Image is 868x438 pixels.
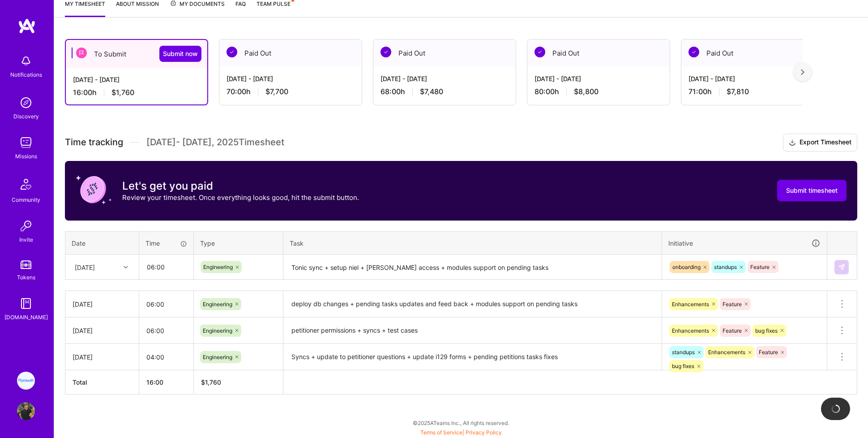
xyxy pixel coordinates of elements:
[284,292,661,317] textarea: deploy db changes + pending tasks updates and feed back + modules support on pending tasks
[681,39,824,67] div: Paid Out
[17,372,35,390] img: Plymouth: Fullstack developer to help build a global mobility platform
[755,327,778,334] span: bug fixes
[163,49,198,58] span: Submit now
[830,403,841,414] img: loading
[76,48,87,58] img: To Submit
[122,193,359,202] p: Review your timesheet. Once everything looks good, hit the submit button.
[373,39,516,67] div: Paid Out
[17,134,35,152] img: teamwork
[146,137,284,148] span: [DATE] - [DATE] , 2025 Timesheet
[381,47,391,57] img: Paid Out
[203,264,233,270] span: Engineering
[714,264,737,270] span: standups
[54,412,868,434] div: © 2025 ATeams Inc., All rights reserved.
[19,235,33,244] div: Invite
[688,87,817,96] div: 71:00 h
[750,264,770,270] span: Feature
[381,87,509,96] div: 68:00 h
[75,262,95,272] div: [DATE]
[759,349,778,356] span: Feature
[18,18,36,34] img: logo
[203,327,232,334] span: Engineering
[227,87,355,96] div: 70:00 h
[783,134,857,152] button: Export Timesheet
[17,94,35,112] img: discovery
[159,46,201,62] button: Submit now
[17,273,35,282] div: Tokens
[838,264,845,271] img: Submit
[527,39,670,67] div: Paid Out
[17,402,35,420] img: User Avatar
[139,345,193,369] input: HH:MM
[203,301,232,308] span: Engineering
[13,112,39,121] div: Discovery
[420,429,462,436] a: Terms of Service
[534,47,545,57] img: Paid Out
[283,231,662,255] th: Task
[17,295,35,312] img: guide book
[10,70,42,79] div: Notifications
[73,88,200,97] div: 16:00 h
[21,260,31,269] img: tokens
[466,429,502,436] a: Privacy Policy
[672,363,694,369] span: bug fixes
[688,74,817,83] div: [DATE] - [DATE]
[4,312,48,322] div: [DOMAIN_NAME]
[723,327,742,334] span: Feature
[672,301,709,308] span: Enhancements
[723,301,742,308] span: Feature
[420,429,502,436] span: |
[672,264,701,270] span: onboarding
[284,345,661,369] textarea: Syncs + update to petitioner questions + update i129 forms + pending petitions tasks fixes
[265,87,288,96] span: $7,700
[203,354,232,360] span: Engineering
[381,74,509,83] div: [DATE] - [DATE]
[139,370,194,395] th: 16:00
[15,173,37,195] img: Community
[145,239,187,248] div: Time
[17,217,35,235] img: Invite
[534,74,663,83] div: [DATE] - [DATE]
[672,349,695,356] span: standups
[65,370,139,395] th: Total
[65,231,139,255] th: Date
[140,255,193,279] input: HH:MM
[727,87,749,96] span: $7,810
[73,352,132,362] div: [DATE]
[201,378,221,386] span: $ 1,760
[688,47,699,57] img: Paid Out
[672,327,709,334] span: Enhancements
[17,52,35,70] img: bell
[789,138,796,147] i: icon Download
[73,299,132,309] div: [DATE]
[66,40,207,68] div: To Submit
[15,402,37,420] a: User Avatar
[801,69,804,75] img: right
[65,137,123,148] span: Time tracking
[73,326,132,335] div: [DATE]
[786,186,838,195] span: Submit timesheet
[139,292,193,316] input: HH:MM
[227,74,355,83] div: [DATE] - [DATE]
[15,372,37,390] a: Plymouth: Fullstack developer to help build a global mobility platform
[257,0,291,7] span: Team Pulse
[124,265,128,269] i: icon Chevron
[194,231,283,255] th: Type
[534,87,663,96] div: 80:00 h
[76,172,111,208] img: coin
[139,319,193,343] input: HH:MM
[15,152,37,161] div: Missions
[420,87,443,96] span: $7,480
[708,349,745,356] span: Enhancements
[73,75,200,84] div: [DATE] - [DATE]
[777,180,847,201] button: Submit timesheet
[284,256,661,279] textarea: Tonic sync + setup niel + [PERSON_NAME] access + modules support on pending tasks
[834,260,850,274] div: null
[668,238,821,248] div: Initiative
[574,87,599,96] span: $8,800
[219,39,362,67] div: Paid Out
[227,47,237,57] img: Paid Out
[12,195,40,204] div: Community
[284,318,661,343] textarea: petitioner permissions + syncs + test cases
[122,179,359,193] h3: Let's get you paid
